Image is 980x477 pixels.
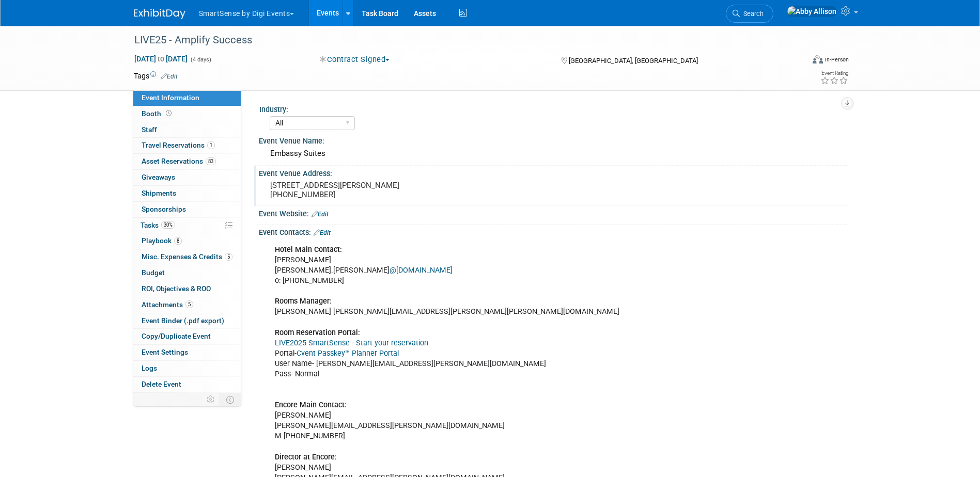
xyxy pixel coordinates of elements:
[142,284,211,293] span: ROI, Objectives & ROO
[275,328,360,337] b: Room Reservation Portal:
[142,300,193,309] span: Attachments
[142,173,175,181] span: Giveaways
[259,102,842,115] div: Industry:
[133,233,241,249] a: Playbook8
[225,253,232,261] span: 5
[141,221,175,229] span: Tasks
[142,189,176,197] span: Shipments
[259,133,847,146] div: Event Venue Name:
[133,297,241,313] a: Attachments5
[259,206,847,219] div: Event Website:
[133,377,241,392] a: Delete Event
[820,71,848,76] div: Event Rating
[133,90,241,106] a: Event Information
[142,380,181,388] span: Delete Event
[133,122,241,138] a: Staff
[275,339,428,347] a: LIVE2025 SmartSense - Start your reservation
[142,141,215,149] span: Travel Reservations
[142,348,188,356] span: Event Settings
[133,281,241,297] a: ROI, Objectives & ROO
[275,297,332,306] b: Rooms Manager:
[133,249,241,265] a: Misc. Expenses & Credits5
[316,54,394,65] button: Contract Signed
[142,268,165,277] span: Budget
[275,401,347,409] b: Encore Main Contact:
[133,202,241,217] a: Sponsorships
[390,266,453,275] a: @[DOMAIN_NAME]
[133,361,241,376] a: Logs
[156,55,166,63] span: to
[142,93,199,102] span: Event Information
[297,349,399,358] a: Cvent Passkey™ Planner Portal
[142,316,224,325] span: Event Binder (.pdf export)
[142,364,157,372] span: Logs
[825,56,849,63] div: In-Person
[312,211,329,218] a: Edit
[142,205,186,213] span: Sponsorships
[133,265,241,281] a: Budget
[220,393,241,406] td: Toggle Event Tabs
[133,218,241,233] a: Tasks30%
[142,125,157,134] span: Staff
[787,6,837,17] img: Abby Allison
[142,252,232,261] span: Misc. Expenses & Credits
[142,236,182,245] span: Playbook
[133,186,241,201] a: Shipments
[174,237,182,245] span: 8
[813,55,823,63] img: Format-Inperson.png
[134,71,178,81] td: Tags
[142,332,211,340] span: Copy/Duplicate Event
[131,31,788,50] div: LIVE25 - Amplify Success
[740,10,764,18] span: Search
[164,109,174,117] span: Booth not reserved yet
[275,245,342,254] b: Hotel Main Contact:
[134,54,188,63] span: [DATE] [DATE]
[133,345,241,360] a: Event Settings
[133,313,241,329] a: Event Binder (.pdf export)
[202,393,220,406] td: Personalize Event Tab Strip
[726,5,773,23] a: Search
[259,225,847,238] div: Event Contacts:
[743,54,849,69] div: Event Format
[133,138,241,153] a: Travel Reservations1
[314,229,331,236] a: Edit
[569,57,698,65] span: [GEOGRAPHIC_DATA], [GEOGRAPHIC_DATA]
[270,181,492,199] pre: [STREET_ADDRESS][PERSON_NAME] [PHONE_NUMBER]
[185,300,193,308] span: 5
[142,109,174,118] span: Booth
[206,157,216,165] span: 83
[133,154,241,169] a: Asset Reservations83
[161,73,178,80] a: Edit
[267,146,839,162] div: Embassy Suites
[161,221,175,229] span: 30%
[133,106,241,122] a: Booth
[259,166,847,179] div: Event Venue Address:
[275,453,337,462] b: Director at Encore:
[133,329,241,344] a: Copy/Duplicate Event
[190,56,211,63] span: (4 days)
[142,157,216,165] span: Asset Reservations
[207,141,215,149] span: 1
[134,9,185,19] img: ExhibitDay
[133,170,241,185] a: Giveaways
